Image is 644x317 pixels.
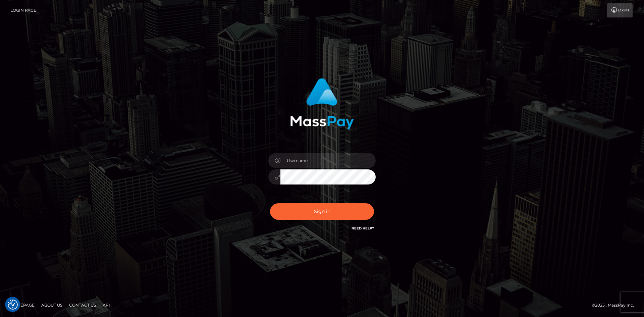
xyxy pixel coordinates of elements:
[7,300,37,310] a: Homepage
[607,3,633,17] a: Login
[280,153,376,168] input: Username...
[10,3,36,17] a: Login Page
[270,203,374,220] button: Sign in
[352,226,374,230] a: Need Help?
[8,300,18,310] img: Revisit consent button
[290,78,354,129] img: MassPay Login
[592,302,639,309] div: © 2025 , MassPay Inc.
[66,300,99,310] a: Contact Us
[39,300,65,310] a: About Us
[8,300,18,310] button: Consent Preferences
[100,300,113,310] a: API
